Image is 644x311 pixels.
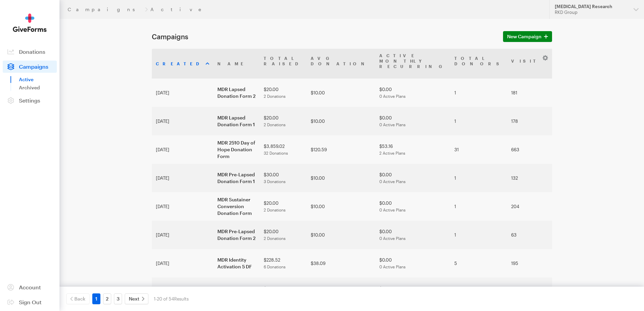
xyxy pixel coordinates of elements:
td: 663 [507,135,550,164]
a: Sign Out [3,296,57,308]
td: $0.00 [375,79,450,107]
td: $10.00 [307,107,375,135]
td: $0.00 [375,277,450,306]
td: MDR Identity Activation 5 DF [213,249,260,277]
a: Archived [19,84,57,92]
h1: Campaigns [152,32,495,41]
td: [DATE] [152,249,213,277]
td: MDR Pre-Lapsed Donation Form 1 [213,164,260,192]
td: MDR 2510 Day of Hope Donation Form [213,135,260,164]
span: Next [129,295,139,303]
span: 6 Donations [264,264,286,269]
td: 181 [507,79,550,107]
span: 0 Active Plans [379,236,406,241]
td: $3,859.02 [260,135,307,164]
td: 204 [507,192,550,221]
td: $65.81 [307,277,375,306]
td: [DATE] [152,192,213,221]
td: 1 [450,164,507,192]
td: [DATE] [152,107,213,135]
td: $10.00 [307,164,375,192]
td: $20.00 [260,107,307,135]
th: TotalRaised: activate to sort column ascending [260,49,307,79]
td: 31 [450,135,507,164]
td: $1,447.78 [260,277,307,306]
span: 32 Donations [264,151,288,155]
td: MDR Sustainer Conversion Donation Form [213,192,260,221]
td: $20.00 [260,221,307,249]
span: 2 Donations [264,207,286,212]
span: 2 Donations [264,122,286,127]
span: 2 Active Plans [379,151,405,155]
td: $120.59 [307,135,375,164]
td: 1 [450,79,507,107]
td: $38.09 [307,249,375,277]
th: Visits: activate to sort column ascending [507,49,550,79]
td: 1 [450,192,507,221]
span: Sign Out [19,299,42,305]
span: 0 Active Plans [379,264,406,269]
span: 2 Donations [264,94,286,98]
span: Campaigns [19,63,48,70]
div: [MEDICAL_DATA] Research [555,4,628,9]
a: 3 [114,293,122,304]
a: Campaigns [3,61,57,73]
td: $10.00 [307,192,375,221]
td: $0.00 [375,164,450,192]
td: 3.08% [550,249,594,277]
td: $10.00 [307,221,375,249]
th: Name: activate to sort column ascending [213,49,260,79]
td: $0.00 [375,192,450,221]
span: 2 Donations [264,236,286,241]
td: 195 [507,249,550,277]
a: New Campaign [503,31,552,42]
td: $10.00 [307,79,375,107]
span: New Campaign [507,32,542,41]
td: $0.00 [375,249,450,277]
td: $20.00 [260,192,307,221]
div: RKD Group [555,9,628,15]
td: MDR Lapsed Donation Form 2 [213,79,260,107]
span: Donations [19,48,45,55]
td: $20.00 [260,79,307,107]
td: MDR Pre-Lapsed Donation Form 2 [213,221,260,249]
td: 3.64% [550,277,594,306]
td: 178 [507,107,550,135]
td: MDR Lapsed Donation Form 1 [213,107,260,135]
td: $0.00 [375,221,450,249]
td: 4.83% [550,135,594,164]
img: GiveForms [13,14,47,32]
a: Active [19,75,57,84]
a: 2 [103,293,111,304]
td: $0.00 [375,107,450,135]
td: [DATE] [152,277,213,306]
span: 0 Active Plans [379,179,406,184]
td: 0.98% [550,192,594,221]
th: TotalDonors: activate to sort column ascending [450,49,507,79]
td: [DATE] [152,79,213,107]
a: Campaigns [68,7,142,12]
span: 3 Donations [264,179,286,184]
a: Next [125,293,148,304]
th: AvgDonation: activate to sort column ascending [307,49,375,79]
td: [DATE] [152,221,213,249]
td: $53.16 [375,135,450,164]
span: 0 Active Plans [379,94,406,98]
th: Created: activate to sort column ascending [152,49,213,79]
td: [DATE] [152,164,213,192]
a: Account [3,281,57,293]
td: 1 [450,107,507,135]
td: 132 [507,164,550,192]
td: MDR One Donation Form [213,277,260,306]
td: 605 [507,277,550,306]
div: 1-20 of 54 [154,293,189,304]
a: Donations [3,46,57,58]
span: Settings [19,97,40,104]
th: Conv. Rate: activate to sort column ascending [550,49,594,79]
a: Settings [3,94,57,107]
td: 2.27% [550,164,594,192]
td: 5 [450,249,507,277]
span: 0 Active Plans [379,122,406,127]
th: Active MonthlyRecurring: activate to sort column ascending [375,49,450,79]
td: 3.17% [550,221,594,249]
